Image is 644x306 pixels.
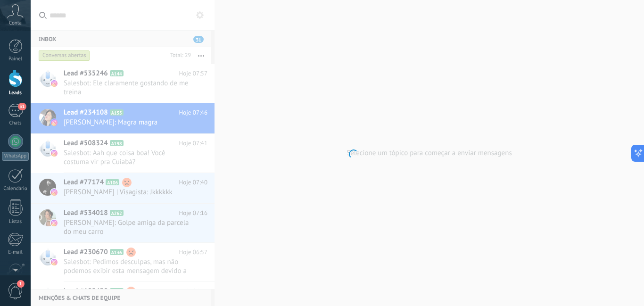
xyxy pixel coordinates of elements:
div: Leads [2,90,29,96]
span: Conta [9,20,22,26]
div: Listas [2,219,29,225]
div: Painel [2,56,29,62]
div: WhatsApp [2,152,29,161]
div: Chats [2,120,29,126]
span: 31 [18,103,26,110]
div: E-mail [2,249,29,256]
span: 1 [17,280,25,288]
div: Calendário [2,186,29,192]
